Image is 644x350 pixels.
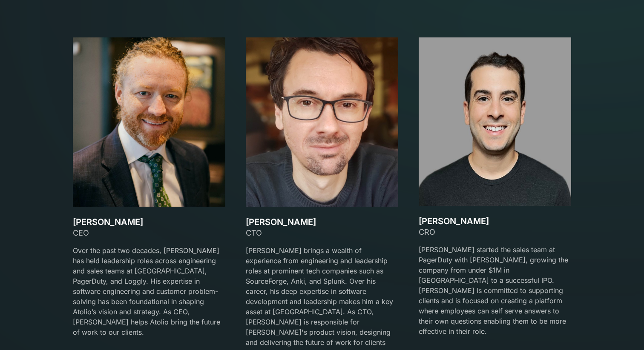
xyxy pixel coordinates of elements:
div: CRO [419,226,571,238]
p: Over the past two decades, [PERSON_NAME] has held leadership roles across engineering and sales t... [73,245,225,337]
iframe: Chat Widget [601,309,644,350]
h3: [PERSON_NAME] [246,217,398,227]
img: team [73,37,225,207]
img: team [246,37,398,207]
h3: [PERSON_NAME] [419,216,571,226]
div: CEO [73,227,225,239]
p: [PERSON_NAME] started the sales team at PagerDuty with [PERSON_NAME], growing the company from un... [419,245,571,336]
h3: [PERSON_NAME] [73,217,225,227]
img: team [419,37,571,206]
div: CTO [246,227,398,239]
